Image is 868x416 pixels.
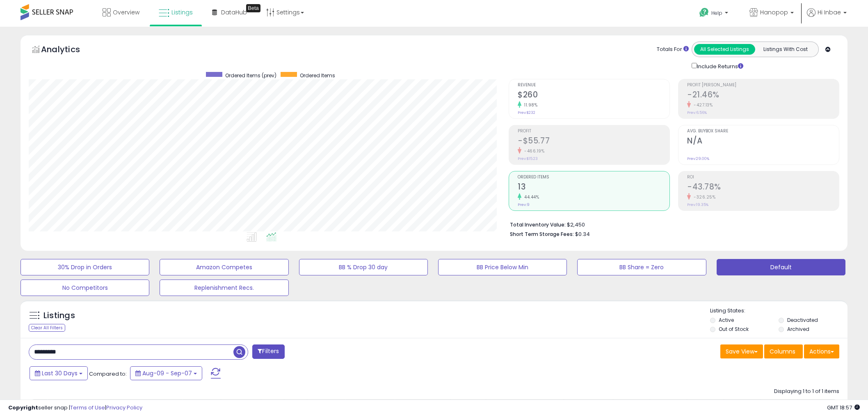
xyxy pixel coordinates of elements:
[21,259,149,275] button: 30% Drop in Orders
[438,259,567,275] button: BB Price Below Min
[30,366,88,380] button: Last 30 Days
[106,404,142,411] a: Privacy Policy
[518,156,538,161] small: Prev: $15.23
[691,102,713,108] small: -427.13%
[685,61,753,71] div: Include Returns
[160,259,288,275] button: Amazon Competes
[130,366,202,380] button: Aug-09 - Sep-07
[687,136,839,147] h2: N/A
[252,344,284,359] button: Filters
[142,369,192,377] span: Aug-09 - Sep-07
[113,8,139,16] span: Overview
[818,8,841,16] span: Hi Inbae
[719,326,749,333] label: Out of Stock
[300,72,335,79] span: Ordered Items
[70,404,105,411] a: Terms of Use
[518,129,669,134] span: Profit
[577,259,706,275] button: BB Share = Zero
[687,202,708,207] small: Prev: 19.35%
[827,404,860,411] span: 2025-10-9 18:57 GMT
[246,4,260,12] div: Tooltip anchor
[687,175,839,180] span: ROI
[518,83,669,88] span: Revenue
[804,344,839,358] button: Actions
[518,110,535,115] small: Prev: $232
[755,44,816,55] button: Listings With Cost
[717,259,845,275] button: Default
[225,72,276,79] span: Ordered Items (prev)
[694,44,755,55] button: All Selected Listings
[691,194,715,200] small: -326.25%
[687,83,839,88] span: Profit [PERSON_NAME]
[770,347,795,356] span: Columns
[42,369,78,377] span: Last 30 Days
[521,102,537,108] small: 11.98%
[575,230,590,238] span: $0.34
[510,231,574,238] b: Short Term Storage Fees:
[518,175,669,180] span: Ordered Items
[518,136,669,147] h2: -$55.77
[171,8,193,16] span: Listings
[687,110,707,115] small: Prev: 6.56%
[221,8,247,16] span: DataHub
[518,202,530,207] small: Prev: 9
[8,404,38,411] strong: Copyright
[787,317,818,324] label: Deactivated
[8,404,142,412] div: seller snap | |
[711,9,722,16] span: Help
[710,307,847,315] p: Listing States:
[693,1,736,27] a: Help
[521,148,544,154] small: -466.19%
[518,90,669,101] h2: $260
[299,259,428,275] button: BB % Drop 30 day
[719,317,734,324] label: Active
[764,344,803,358] button: Columns
[760,8,788,16] span: Hanopop
[687,182,839,193] h2: -43.78%
[687,129,839,134] span: Avg. Buybox Share
[160,280,288,296] button: Replenishment Recs.
[43,310,75,321] h5: Listings
[510,219,833,229] li: $2,450
[787,326,809,333] label: Archived
[699,7,709,18] i: Get Help
[774,388,839,395] div: Displaying 1 to 1 of 1 items
[807,8,847,27] a: Hi Inbae
[518,182,669,193] h2: 13
[687,90,839,101] h2: -21.46%
[720,344,763,358] button: Save View
[21,280,149,296] button: No Competitors
[89,370,127,378] span: Compared to:
[510,221,566,228] b: Total Inventory Value:
[657,46,689,53] div: Totals For
[41,44,96,57] h5: Analytics
[29,324,65,332] div: Clear All Filters
[687,156,709,161] small: Prev: 29.00%
[521,194,539,200] small: 44.44%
